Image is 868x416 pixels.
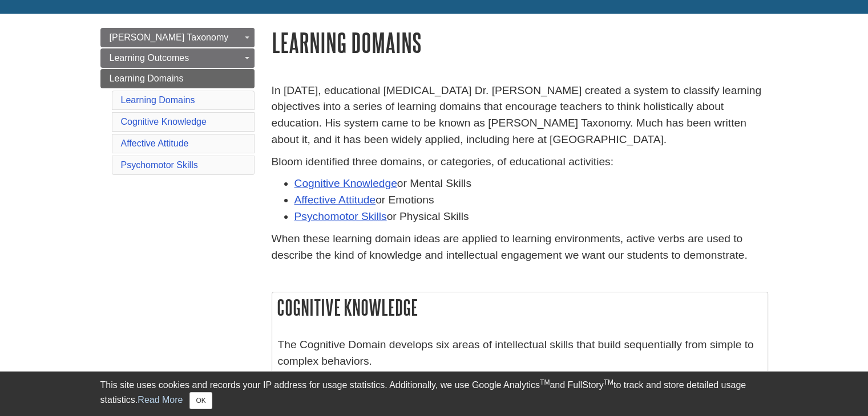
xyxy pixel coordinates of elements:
[138,395,183,405] a: Read More
[294,192,768,209] li: or Emotions
[189,392,212,409] button: Close
[100,28,255,47] a: [PERSON_NAME] Taxonomy
[100,48,255,68] a: Learning Outcomes
[110,32,229,42] span: [PERSON_NAME] Taxonomy
[272,154,768,170] p: Bloom identified three domains, or categories, of educational activities:
[278,337,762,386] p: The Cognitive Domain develops six areas of intellectual skills that build sequentially from simpl...
[272,292,768,323] h2: Cognitive Knowledge
[110,74,184,83] span: Learning Domains
[272,231,768,264] p: When these learning domain ideas are applied to learning environments, active verbs are used to d...
[121,117,207,127] a: Cognitive Knowledge
[540,378,550,386] sup: TM
[272,28,768,57] h1: Learning Domains
[272,83,768,148] p: In [DATE], educational [MEDICAL_DATA] Dr. [PERSON_NAME] created a system to classify learning obj...
[100,28,255,177] div: Guide Page Menu
[604,378,613,386] sup: TM
[121,160,198,170] a: Psychomotor Skills
[121,95,195,105] a: Learning Domains
[110,53,189,63] span: Learning Outcomes
[294,209,768,225] li: or Physical Skills
[294,177,397,189] a: Cognitive Knowledge
[294,194,376,206] a: Affective Attitude
[100,69,255,88] a: Learning Domains
[100,378,768,409] div: This site uses cookies and records your IP address for usage statistics. Additionally, we use Goo...
[121,138,189,148] a: Affective Attitude
[294,176,768,192] li: or Mental Skills
[294,210,387,222] a: Psychomotor Skills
